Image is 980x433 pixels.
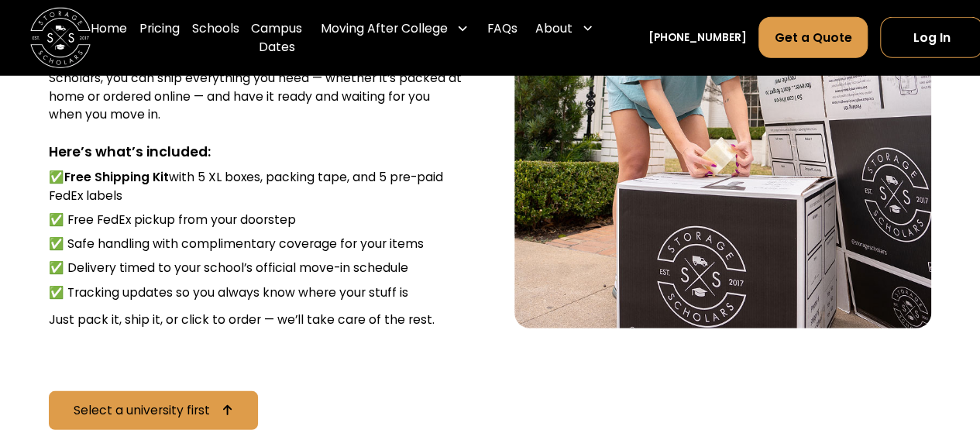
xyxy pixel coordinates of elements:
li: ✅ with 5 XL boxes, packing tape, and 5 pre-paid FedEx labels [49,168,466,204]
a: home [30,8,91,68]
div: About [535,19,573,37]
div: About [529,8,600,50]
div: Just pack it, ship it, or click to order — we’ll take care of the rest. [49,311,466,328]
a: Get a Quote [758,17,868,58]
a: Pricing [139,8,180,68]
a: Campus Dates [251,8,302,68]
a: Select a university first [49,391,258,430]
div: Select a university first [74,404,210,417]
li: ✅ Tracking updates so you always know where your stuff is [49,284,466,301]
li: ✅ Delivery timed to your school’s official move-in schedule [49,259,466,277]
li: ✅ Safe handling with complimentary coverage for your items [49,235,466,253]
a: FAQs [487,8,517,68]
div: Here’s what’s included: [49,142,466,162]
a: Home [91,8,127,68]
div: Moving After College [321,19,448,37]
img: Storage Scholars main logo [30,8,91,68]
a: Schools [192,8,239,68]
strong: Free Shipping Kit [64,169,169,185]
div: Moving After College [315,8,475,50]
a: [PHONE_NUMBER] [648,30,746,46]
li: ✅ Free FedEx pickup from your doorstep [49,211,466,229]
div: Skip the road trip chaos and crowded mailrooms. With Storage Scholars, you can ship everything yo... [49,51,466,124]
